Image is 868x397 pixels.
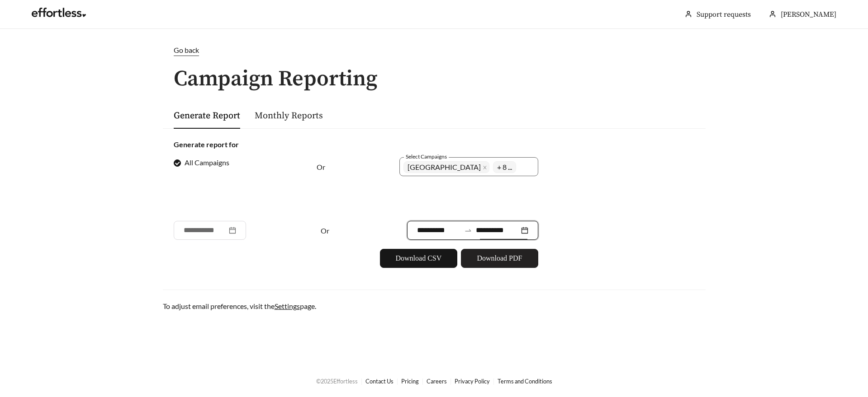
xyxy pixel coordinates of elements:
[163,302,316,310] span: To adjust email preferences, visit the page.
[317,163,325,171] span: Or
[396,253,442,264] span: Download CSV
[275,302,300,310] a: Settings
[697,10,751,19] a: Support requests
[464,226,472,234] span: to
[174,46,199,54] span: Go back
[255,110,323,121] a: Monthly Reports
[181,157,233,168] span: All Campaigns
[464,226,472,234] span: swap-right
[461,249,538,268] button: Download PDF
[497,162,512,173] span: + 8 ...
[498,378,552,385] a: Terms and Conditions
[483,165,487,170] span: close
[477,253,522,264] span: Download PDF
[174,110,240,121] a: Generate Report
[365,378,394,385] a: Contact Us
[427,378,447,385] a: Careers
[408,162,481,173] span: [GEOGRAPHIC_DATA]
[316,378,358,385] span: © 2025 Effortless
[163,45,706,56] a: Go back
[493,161,516,173] span: + 8 ...
[321,226,329,235] span: Or
[380,249,457,268] button: Download CSV
[163,67,706,91] h1: Campaign Reporting
[781,10,836,19] span: [PERSON_NAME]
[174,140,239,149] strong: Generate report for
[455,378,490,385] a: Privacy Policy
[403,161,489,173] span: Windsor Park
[401,378,419,385] a: Pricing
